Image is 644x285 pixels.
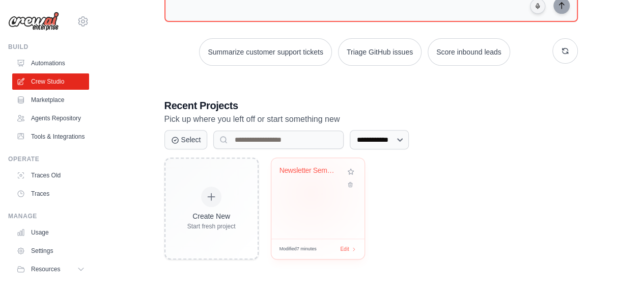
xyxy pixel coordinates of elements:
[164,130,208,149] button: Select
[345,166,356,177] button: Add to favorites
[552,38,578,64] button: Get new suggestions
[279,246,317,253] span: Modified 7 minutes
[12,110,89,126] a: Agents Repository
[8,12,59,31] img: Logo
[593,236,644,285] div: Widget de chat
[187,222,236,230] div: Start fresh project
[12,128,89,145] a: Tools & Integrations
[12,224,89,241] a: Usage
[345,179,356,190] button: Delete project
[12,55,89,71] a: Automations
[8,212,89,220] div: Manage
[12,73,89,90] a: Crew Studio
[12,261,89,277] button: Resources
[428,38,510,66] button: Score inbound leads
[338,38,422,66] button: Triage GitHub issues
[31,265,60,273] span: Resources
[12,167,89,184] a: Traces Old
[187,211,236,221] div: Create New
[8,43,89,51] div: Build
[8,155,89,163] div: Operate
[164,98,578,113] h3: Recent Projects
[12,243,89,259] a: Settings
[279,166,341,175] div: Newsletter Semanal de IA
[12,92,89,108] a: Marketplace
[164,113,578,126] p: Pick up where you left off or start something new
[12,186,89,202] a: Traces
[340,245,349,253] span: Edit
[593,236,644,285] iframe: Chat Widget
[199,38,331,66] button: Summarize customer support tickets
